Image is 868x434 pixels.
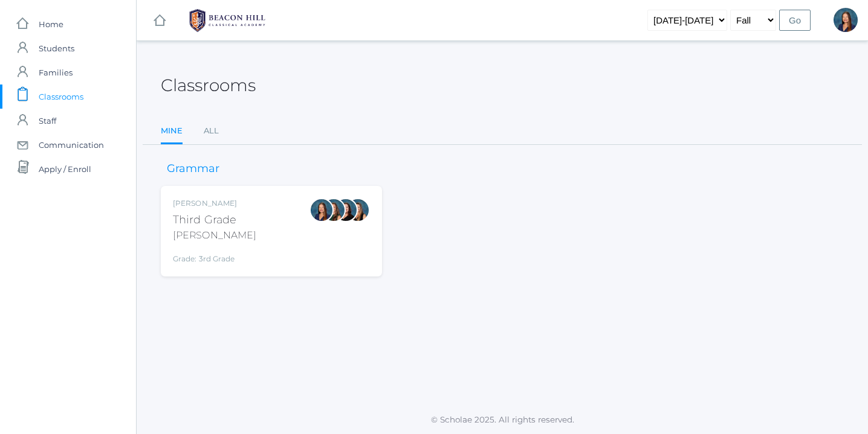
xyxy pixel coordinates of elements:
[779,10,811,31] input: Go
[173,228,256,243] div: [PERSON_NAME]
[182,5,273,36] img: 1_BHCALogos-05.png
[39,85,83,109] span: Classrooms
[39,157,91,181] span: Apply / Enroll
[39,36,74,60] span: Students
[173,247,256,264] div: Grade: 3rd Grade
[161,76,256,95] h2: Classrooms
[39,60,73,85] span: Families
[39,109,56,133] span: Staff
[39,12,63,36] span: Home
[137,413,868,426] p: © Scholae 2025. All rights reserved.
[161,119,183,145] a: Mine
[204,119,219,143] a: All
[322,198,346,222] div: Andrea Deutsch
[334,198,358,222] div: Katie Watters
[173,198,256,209] div: [PERSON_NAME]
[173,212,256,228] div: Third Grade
[309,198,334,222] div: Lori Webster
[39,133,104,157] span: Communication
[834,8,858,32] div: Lori Webster
[346,198,370,222] div: Juliana Fowler
[161,163,225,175] h3: Grammar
